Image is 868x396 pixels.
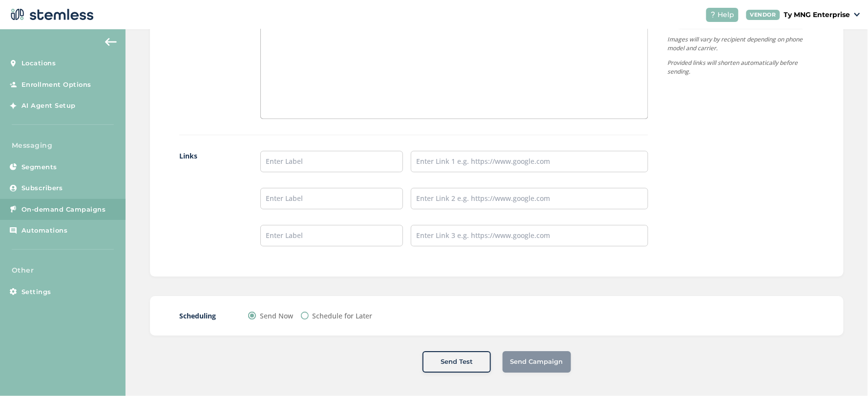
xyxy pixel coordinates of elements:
span: Settings [21,287,51,297]
span: Locations [21,59,56,68]
p: Ty MNG Enterprise [784,10,850,20]
div: VENDOR [746,10,780,20]
input: Enter Link 1 e.g. https://www.google.com [411,151,648,172]
span: Send Test [441,357,473,367]
input: Enter Link 3 e.g. https://www.google.com [411,225,648,246]
span: On-demand Campaigns [21,205,106,215]
label: Links [179,151,241,262]
label: Schedule for Later [313,311,373,321]
label: Send Now [260,311,293,321]
button: Send Test [423,351,491,373]
input: Enter Label [260,225,403,246]
p: Provided links will shorten automatically before sending. [668,59,814,76]
img: icon-arrow-back-accent-c549486e.svg [105,38,117,46]
iframe: Chat Widget [819,349,868,396]
input: Enter Label [260,151,403,172]
label: Scheduling [179,311,229,321]
input: Enter Label [260,188,403,209]
span: AI Agent Setup [21,101,76,111]
input: Enter Link 2 e.g. https://www.google.com [411,188,648,209]
span: Enrollment Options [21,80,91,90]
img: logo-dark-0685b13c.svg [8,5,94,24]
span: Automations [21,226,68,236]
img: icon-help-white-03924b79.svg [710,12,716,18]
span: Help [718,10,735,20]
img: icon_down-arrow-small-66adaf34.svg [854,13,860,17]
span: Segments [21,162,57,172]
span: Subscribers [21,183,63,193]
p: Images will vary by recipient depending on phone model and carrier. [668,35,814,53]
